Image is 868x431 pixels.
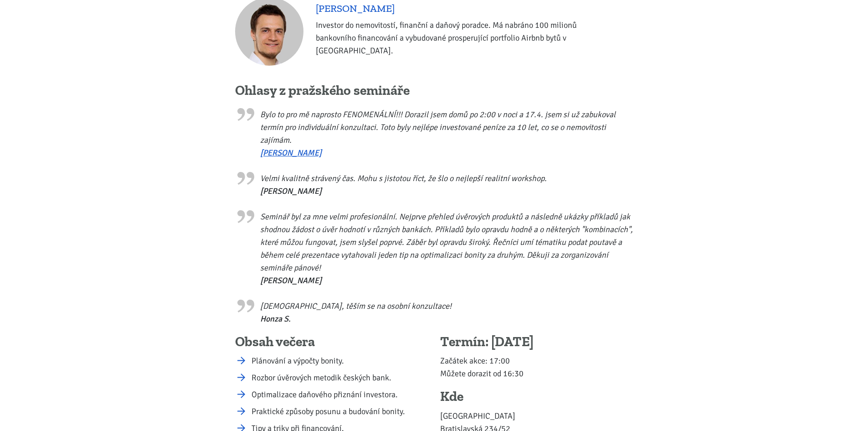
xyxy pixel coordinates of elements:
[235,333,428,351] h4: Obsah večera
[252,405,428,418] li: Praktické způsoby posunu a budování bonity.
[235,167,633,197] blockquote: Velmi kvalitně strávený čas. Mohu s jistotou říct, že šlo o nejlepší realitní workshop.
[260,186,322,196] span: [PERSON_NAME]
[440,354,633,380] p: Začátek akce: 17:00 Můžete dorazit od 16:30
[440,333,633,351] h4: Termín: [DATE]
[260,314,291,324] span: Honza S.
[235,295,633,325] blockquote: [DEMOGRAPHIC_DATA], těším se na osobní konzultace!
[260,275,322,286] span: [PERSON_NAME]
[235,104,633,159] blockquote: Bylo to pro mě naprosto FENOMENÁLNÍ!!! Dorazil jsem domů po 2:00 v noci a 17.4. jsem si už zabuko...
[252,388,428,401] li: Optimalizace daňového přiznání investora.
[260,148,322,158] a: [PERSON_NAME]
[252,371,428,384] li: Rozbor úvěrových metodik českých bank.
[316,2,611,15] h5: [PERSON_NAME]
[235,82,633,99] h4: Ohlasy z pražského semináře
[316,19,611,57] p: Investor do nemovitostí, finanční a daňový poradce. Má nabráno 100 milionů bankovního financování...
[235,206,633,287] blockquote: Seminář byl za mne velmi profesionální. Nejprve přehled úvěrových produktů a následně ukázky přík...
[440,388,633,405] h4: Kde
[252,354,428,367] li: Plánování a výpočty bonity.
